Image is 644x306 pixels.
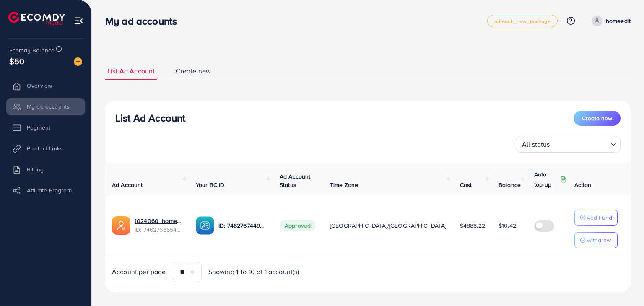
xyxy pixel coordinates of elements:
div: <span class='underline'>1024060_homeedit7_1737561213516</span></br>7462768554572742672 [135,217,182,234]
input: Search for option [553,137,607,150]
span: Ad Account Status [280,172,311,189]
h3: List Ad Account [115,112,185,124]
span: Time Zone [330,181,358,189]
span: [GEOGRAPHIC_DATA]/[GEOGRAPHIC_DATA] [330,221,447,230]
span: $4888.22 [460,221,485,230]
span: Cost [460,181,472,189]
p: homeedit [606,16,631,26]
span: adreach_new_package [494,18,551,24]
img: ic-ads-acc.e4c84228.svg [112,216,130,235]
span: Create new [176,66,211,76]
button: Create new [574,111,621,126]
span: ID: 7462768554572742672 [135,226,182,234]
p: Withdraw [587,235,611,245]
img: menu [74,16,83,26]
button: Add Fund [574,210,618,226]
span: Account per page [112,267,166,277]
span: Approved [280,220,316,231]
span: $10.42 [499,221,516,230]
span: All status [520,138,552,150]
span: Create new [582,114,612,122]
span: Your BC ID [196,181,225,189]
span: Action [574,181,591,189]
p: Add Fund [587,213,612,223]
span: List Ad Account [107,66,155,76]
h3: My ad accounts [105,15,184,27]
a: 1024060_homeedit7_1737561213516 [135,217,182,225]
img: ic-ba-acc.ded83a64.svg [196,216,214,235]
button: Withdraw [574,232,618,248]
p: ID: 7462767449604177937 [218,220,266,231]
a: homeedit [588,16,631,26]
span: Ad Account [112,181,143,189]
div: Search for option [516,136,621,153]
span: Balance [499,181,521,189]
p: Auto top-up [534,169,558,189]
span: Showing 1 To 10 of 1 account(s) [208,267,299,277]
span: Ecomdy Balance [9,46,55,54]
img: logo [8,12,65,25]
img: image [74,57,82,66]
span: $50 [9,55,24,67]
a: adreach_new_package [487,15,558,27]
